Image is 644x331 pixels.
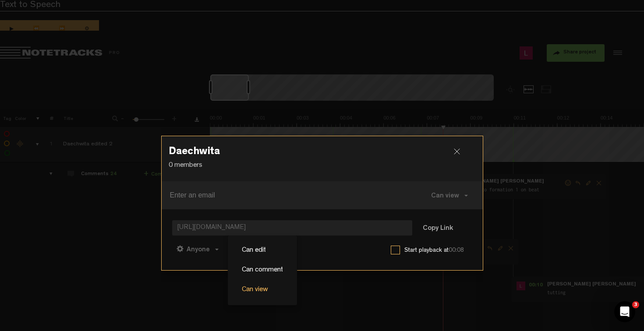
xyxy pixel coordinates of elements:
iframe: Intercom live chat [614,301,635,322]
span: Anyone [187,246,210,254]
span: 3 [632,301,639,308]
button: Anyone [172,239,223,260]
span: Can view [431,193,459,200]
p: 0 members [169,161,476,171]
a: Can view [233,284,292,296]
span: [URL][DOMAIN_NAME] [172,220,412,236]
input: Enter an email [170,188,411,202]
button: Copy Link [414,220,462,237]
a: Can edit [233,244,292,257]
h3: Daechwita [169,147,476,161]
button: Can comment [225,239,287,260]
span: 00:08 [449,247,464,254]
a: Can comment [233,264,292,277]
button: Can view [422,185,477,206]
label: Start playback at [404,246,472,255]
